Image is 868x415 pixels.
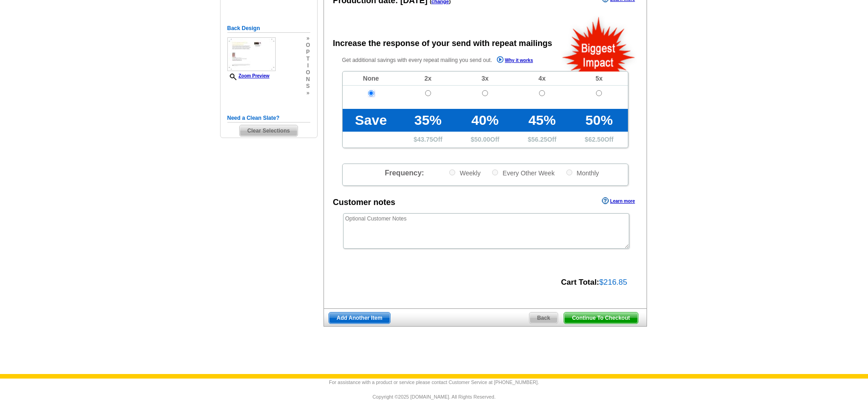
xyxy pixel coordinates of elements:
[306,69,310,76] span: o
[514,132,570,148] td: $ Off
[457,72,514,86] td: 3x
[514,72,570,86] td: 4x
[333,37,552,50] div: Increase the response of your send with repeat mailings
[492,169,498,175] input: Every Other Week
[306,42,310,49] span: o
[602,197,635,205] a: Learn more
[529,312,559,324] a: Back
[329,312,390,324] a: Add Another Item
[449,169,455,175] input: Weekly
[457,132,514,148] td: $ Off
[529,313,558,323] span: Back
[514,109,570,132] td: 45%
[343,109,400,132] td: Save
[570,72,627,86] td: 5x
[227,24,310,33] h5: Back Design
[457,109,514,132] td: 40%
[474,136,490,143] span: 50.00
[561,278,599,287] strong: Cart Total:
[564,313,637,323] span: Continue To Checkout
[400,132,457,148] td: $ Off
[491,169,555,177] label: Every Other Week
[599,278,627,287] span: $216.85
[561,15,637,72] img: biggestImpact.png
[385,169,424,177] span: Frequency:
[306,62,310,69] span: i
[400,109,457,132] td: 35%
[400,72,457,86] td: 2x
[306,90,310,97] span: »
[306,83,310,90] span: s
[306,49,310,56] span: p
[448,169,481,177] label: Weekly
[417,136,433,143] span: 43.75
[329,313,390,323] span: Add Another Item
[227,114,310,123] h5: Need a Clean Slate?
[497,56,533,66] a: Why it works
[570,132,627,148] td: $ Off
[227,73,270,78] a: Zoom Preview
[240,125,298,136] span: Clear Selections
[531,136,547,143] span: 56.25
[306,56,310,62] span: t
[570,109,627,132] td: 50%
[588,136,604,143] span: 62.50
[686,203,868,415] iframe: LiveChat chat widget
[565,169,599,177] label: Monthly
[343,72,400,86] td: None
[227,37,276,71] img: small-thumb.jpg
[333,196,395,209] div: Customer notes
[566,169,572,175] input: Monthly
[306,76,310,83] span: n
[306,35,310,42] span: »
[342,55,553,66] p: Get additional savings with every repeat mailing you send out.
